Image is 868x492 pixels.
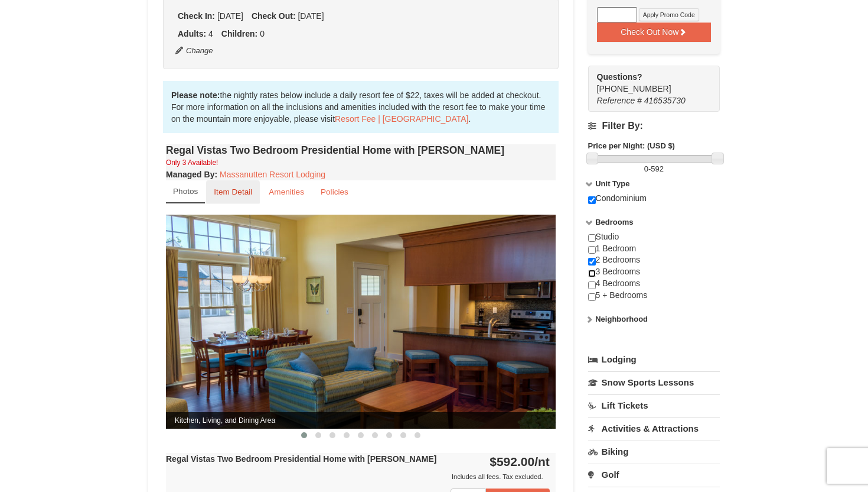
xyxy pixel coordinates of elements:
strong: Bedrooms [595,218,633,226]
small: Item Detail [214,187,252,196]
small: Policies [321,187,348,196]
a: Massanutten Resort Lodging [220,170,325,179]
span: Kitchen, Living, and Dining Area [166,412,556,429]
small: Amenities [269,187,304,196]
strong: Unit Type [595,179,629,188]
strong: : [166,170,217,179]
a: Lift Tickets [588,394,720,416]
strong: Questions? [597,72,642,82]
label: - [588,163,720,175]
span: 4 [208,29,213,38]
a: Item Detail [206,180,260,203]
strong: Children: [221,29,257,38]
strong: Please note: [171,90,220,100]
small: Only 3 Available! [166,158,218,167]
h4: Filter By: [588,121,720,131]
a: Amenities [261,180,312,203]
span: [DATE] [298,11,324,21]
div: Includes all fees. Tax excluded. [166,471,550,483]
span: 416535730 [644,96,686,105]
div: Studio 1 Bedroom 2 Bedrooms 3 Bedrooms 4 Bedrooms 5 + Bedrooms [588,231,720,313]
span: [DATE] [217,11,243,21]
span: 0 [644,164,648,173]
button: Apply Promo Code [639,8,699,21]
a: Resort Fee | [GEOGRAPHIC_DATA] [335,114,468,124]
span: /nt [534,455,550,468]
strong: Neighborhood [595,315,648,323]
button: Check Out Now [597,22,711,41]
a: Activities & Attractions [588,417,720,439]
strong: Adults: [178,29,206,38]
a: Biking [588,441,720,462]
img: Kitchen, Living, and Dining Area [166,215,556,428]
strong: Check In: [178,11,215,21]
span: 0 [260,29,265,38]
a: Snow Sports Lessons [588,371,720,393]
span: Reference # [597,96,642,105]
a: Golf [588,464,720,485]
strong: $592.00 [490,455,550,468]
small: Photos [173,187,198,196]
span: 592 [651,164,664,173]
span: [PHONE_NUMBER] [597,71,699,93]
strong: Price per Night: (USD $) [588,141,675,150]
a: Lodging [588,349,720,370]
button: Change [175,44,214,57]
strong: Regal Vistas Two Bedroom Presidential Home with [PERSON_NAME] [166,454,436,464]
div: Condominium [588,193,720,216]
a: Policies [313,180,356,203]
div: the nightly rates below include a daily resort fee of $22, taxes will be added at checkout. For m... [163,81,559,133]
span: Managed By [166,170,214,179]
h4: Regal Vistas Two Bedroom Presidential Home with [PERSON_NAME] [166,144,556,156]
strong: Check Out: [252,11,296,21]
a: Photos [166,180,205,203]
